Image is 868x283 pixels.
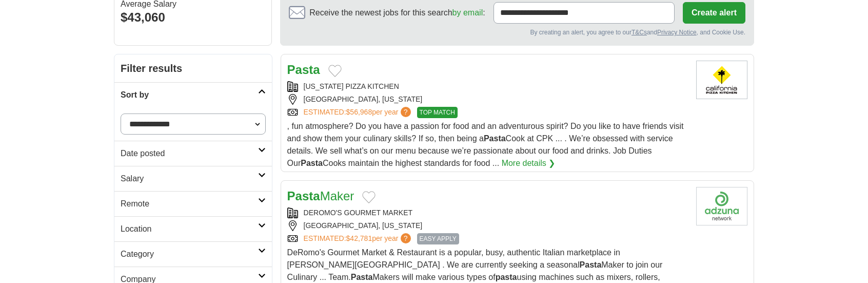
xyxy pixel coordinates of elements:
div: By creating an alert, you agree to our and , and Cookie Use. [289,28,745,37]
a: Pasta [287,63,320,77]
img: Company logo [696,187,747,225]
img: California Pizza Kitchen logo [696,61,747,99]
strong: Pasta [301,159,323,167]
span: , fun atmosphere? Do you have a passion for food and an adventurous spirit? Do you like to have f... [287,122,684,167]
h2: Date posted [121,147,258,160]
a: Remote [114,191,272,216]
span: $42,781 [346,234,372,242]
a: Location [114,216,272,241]
strong: Pasta [351,273,373,281]
a: T&Cs [632,29,647,36]
span: EASY APPLY [417,233,459,244]
span: TOP MATCH [417,107,458,118]
a: Privacy Notice [657,29,697,36]
a: [US_STATE] PIZZA KITCHEN [304,82,399,90]
span: ? [401,233,411,243]
a: Sort by [114,82,272,107]
strong: Pasta [287,189,320,203]
button: Add to favorite jobs [328,65,342,77]
strong: Pasta [484,134,506,143]
h2: Filter results [114,54,272,82]
h2: Remote [121,198,258,210]
div: [GEOGRAPHIC_DATA], [US_STATE] [287,94,688,105]
div: $43,060 [121,8,265,27]
a: More details ❯ [502,157,556,169]
span: Receive the newest jobs for this search : [309,7,485,19]
a: ESTIMATED:$42,781per year? [304,233,413,244]
a: Date posted [114,141,272,166]
button: Create alert [683,2,745,24]
h2: Sort by [121,89,258,101]
a: PastaMaker [287,189,354,203]
span: ? [401,107,411,117]
strong: pasta [496,273,517,281]
div: [GEOGRAPHIC_DATA], [US_STATE] [287,220,688,231]
button: Add to favorite jobs [362,191,376,203]
a: by email [452,8,483,17]
h2: Salary [121,173,258,185]
h2: Location [121,223,258,235]
span: $56,968 [346,108,372,116]
a: ESTIMATED:$56,968per year? [304,107,413,118]
div: DEROMO'S GOURMET MARKET [287,207,688,218]
strong: Pasta [580,260,602,269]
a: Salary [114,166,272,191]
h2: Category [121,248,258,260]
a: Category [114,241,272,267]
